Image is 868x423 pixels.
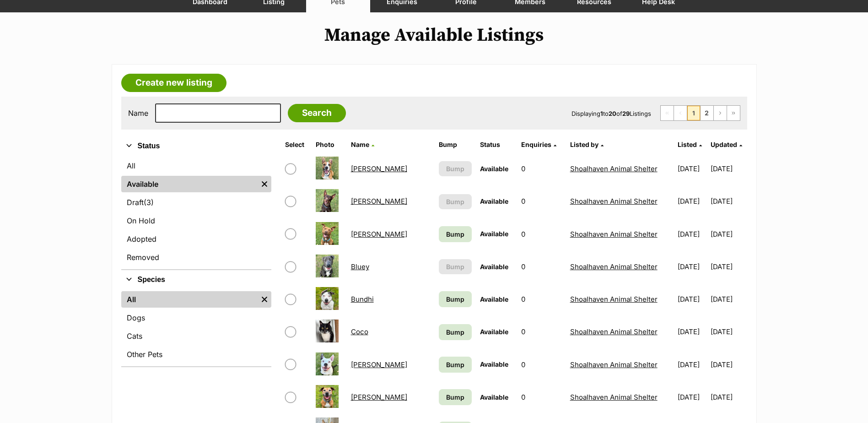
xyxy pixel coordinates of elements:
[121,346,271,363] a: Other Pets
[674,251,710,282] td: [DATE]
[351,141,374,148] a: Name
[121,212,271,229] a: On Hold
[521,141,556,148] a: Enquiries
[687,106,700,120] span: Page 1
[446,294,464,304] span: Bump
[121,157,271,174] a: All
[674,283,710,315] td: [DATE]
[258,176,271,192] a: Remove filter
[435,137,475,152] th: Bump
[121,74,226,92] a: Create new listing
[711,141,737,148] span: Updated
[480,230,508,238] span: Available
[711,349,746,380] td: [DATE]
[480,393,508,401] span: Available
[351,262,369,271] a: Bluey
[351,197,407,206] a: [PERSON_NAME]
[678,141,702,148] a: Listed
[660,105,740,121] nav: Pagination
[674,349,710,380] td: [DATE]
[674,185,710,217] td: [DATE]
[711,251,746,282] td: [DATE]
[446,262,464,271] span: Bump
[570,262,658,271] a: Shoalhaven Animal Shelter
[701,106,713,120] a: Page 2
[351,141,369,148] span: Name
[439,324,472,340] a: Bump
[281,137,311,152] th: Select
[351,164,407,173] a: [PERSON_NAME]
[480,295,508,303] span: Available
[711,153,746,184] td: [DATE]
[351,327,368,336] a: Coco
[521,141,551,148] span: translation missing: en.admin.listings.index.attributes.enquiries
[518,381,566,413] td: 0
[674,153,710,184] td: [DATE]
[439,259,472,274] button: Bump
[570,197,658,206] a: Shoalhaven Animal Shelter
[661,106,674,120] span: First page
[711,218,746,250] td: [DATE]
[518,316,566,347] td: 0
[711,141,742,148] a: Updated
[518,283,566,315] td: 0
[446,360,464,369] span: Bump
[711,283,746,315] td: [DATE]
[312,137,346,152] th: Photo
[439,194,472,209] button: Bump
[446,197,464,206] span: Bump
[570,295,658,304] a: Shoalhaven Animal Shelter
[121,289,271,366] div: Species
[476,137,517,152] th: Status
[121,176,258,192] a: Available
[446,327,464,337] span: Bump
[518,153,566,184] td: 0
[570,360,658,369] a: Shoalhaven Animal Shelter
[288,104,346,122] input: Search
[439,226,472,242] a: Bump
[121,274,271,286] button: Species
[439,291,472,307] a: Bump
[674,316,710,347] td: [DATE]
[570,141,604,148] a: Listed by
[480,197,508,205] span: Available
[518,218,566,250] td: 0
[570,327,658,336] a: Shoalhaven Animal Shelter
[351,230,407,239] a: [PERSON_NAME]
[439,389,472,405] a: Bump
[678,141,697,148] span: Listed
[674,381,710,413] td: [DATE]
[121,156,271,269] div: Status
[446,229,464,239] span: Bump
[571,110,651,117] span: Displaying to of Listings
[480,328,508,336] span: Available
[121,291,258,308] a: All
[144,197,154,208] span: (3)
[351,295,374,304] a: Bundhi
[711,185,746,217] td: [DATE]
[258,291,271,308] a: Remove filter
[480,165,508,173] span: Available
[600,110,603,117] strong: 1
[439,357,472,373] a: Bump
[480,360,508,368] span: Available
[480,263,508,271] span: Available
[570,393,658,401] a: Shoalhaven Animal Shelter
[121,249,271,266] a: Removed
[121,309,271,326] a: Dogs
[121,194,271,211] a: Draft
[446,392,464,402] span: Bump
[121,140,271,152] button: Status
[518,251,566,282] td: 0
[518,185,566,217] td: 0
[446,164,464,174] span: Bump
[570,230,658,239] a: Shoalhaven Animal Shelter
[121,231,271,247] a: Adopted
[121,328,271,344] a: Cats
[714,106,727,120] a: Next page
[351,360,407,369] a: [PERSON_NAME]
[518,349,566,380] td: 0
[674,218,710,250] td: [DATE]
[674,106,687,120] span: Previous page
[570,141,598,148] span: Listed by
